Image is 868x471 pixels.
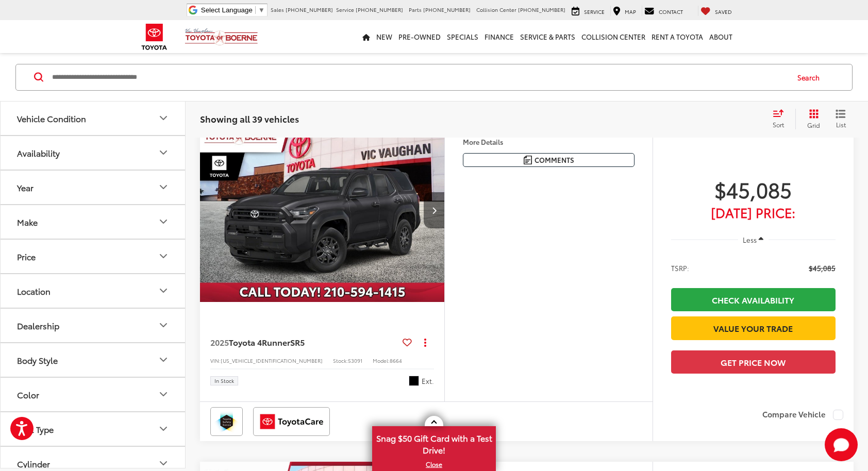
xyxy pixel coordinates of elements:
a: Collision Center [578,20,648,53]
div: Dealership [157,319,170,332]
button: AvailabilityAvailability [1,136,186,170]
button: YearYear [1,171,186,204]
button: Less [738,230,769,249]
span: Ext. [422,376,434,386]
span: Select Language [201,6,253,14]
button: LocationLocation [1,274,186,308]
span: Saved [715,8,732,15]
span: ​ [255,6,256,14]
a: Service [569,6,607,16]
button: Grid View [795,109,828,129]
div: Year [157,181,170,194]
a: Value Your Trade [671,316,836,340]
div: Price [157,250,170,263]
a: Pre-Owned [395,20,444,53]
button: Toggle Chat Window [825,428,858,461]
span: Service [336,6,354,13]
span: Showing all 39 vehicles [200,112,299,125]
span: $45,085 [671,176,836,202]
button: Fuel TypeFuel Type [1,412,186,446]
a: Contact [642,6,686,16]
a: New [373,20,395,53]
img: 2025 Toyota 4Runner SR5 [199,119,445,303]
img: ToyotaCare Vic Vaughan Toyota of Boerne Boerne TX [255,409,328,434]
a: 2025 Toyota 4Runner SR52025 Toyota 4Runner SR52025 Toyota 4Runner SR52025 Toyota 4Runner SR5 [199,119,445,302]
a: Home [359,20,373,53]
span: Service [584,8,605,15]
span: Less [743,235,757,244]
span: Grid [807,121,820,129]
button: DealershipDealership [1,309,186,342]
a: Select Language​ [201,6,265,14]
span: Stock: [333,357,348,364]
a: Service & Parts: Opens in a new tab [517,20,578,53]
span: List [836,120,846,129]
div: Make [17,217,38,227]
div: Vehicle Condition [157,112,170,125]
button: Body StyleBody Style [1,343,186,377]
a: Rent a Toyota [648,20,706,53]
div: Price [17,251,36,261]
a: Check Availability [671,288,836,311]
button: Comments [463,153,635,167]
span: Model: [373,357,390,364]
div: Cylinder [17,459,50,468]
span: Contact [659,8,683,15]
svg: Start Chat [825,428,858,461]
span: Map [625,8,636,15]
div: Color [17,390,39,399]
div: Cylinder [157,458,170,470]
button: Get Price Now [671,350,836,374]
img: Toyota Safety Sense Vic Vaughan Toyota of Boerne Boerne TX [212,409,241,434]
div: Vehicle Condition [17,113,86,123]
a: Map [610,6,639,16]
span: [US_VEHICLE_IDENTIFICATION_NUMBER] [221,357,323,364]
span: Toyota 4Runner [229,336,290,348]
button: Next image [424,192,444,228]
span: Sort [773,120,784,129]
span: In Stock [214,378,234,383]
span: dropdown dots [424,338,426,346]
label: Compare Vehicle [762,410,843,420]
span: [PHONE_NUMBER] [518,6,565,13]
span: Parts [409,6,422,13]
div: Dealership [17,321,59,330]
div: Fuel Type [157,423,170,435]
span: $45,085 [809,263,836,273]
span: Comments [535,155,574,165]
span: VIN: [210,357,221,364]
h4: More Details [463,138,635,145]
div: Body Style [157,354,170,366]
button: Select sort value [767,109,795,129]
span: SR5 [290,336,305,348]
button: ColorColor [1,378,186,411]
a: About [706,20,736,53]
div: Availability [157,147,170,159]
a: 2025Toyota 4RunnerSR5 [210,337,398,348]
button: Actions [416,333,434,351]
div: Location [157,285,170,297]
button: Vehicle ConditionVehicle Condition [1,102,186,135]
div: Fuel Type [17,424,54,434]
button: PricePrice [1,240,186,273]
input: Search by Make, Model, or Keyword [51,65,788,90]
div: Body Style [17,355,58,365]
div: Color [157,389,170,401]
div: Availability [17,148,60,158]
button: Search [788,64,834,90]
div: Make [157,216,170,228]
span: [PHONE_NUMBER] [423,6,471,13]
button: List View [828,109,854,129]
img: Vic Vaughan Toyota of Boerne [185,28,258,46]
span: ▼ [258,6,265,14]
a: Specials [444,20,481,53]
span: [PHONE_NUMBER] [356,6,403,13]
a: My Saved Vehicles [698,6,735,16]
span: 53091 [348,357,362,364]
div: Location [17,286,51,296]
span: Collision Center [476,6,516,13]
span: [PHONE_NUMBER] [286,6,333,13]
img: Toyota [135,20,174,54]
span: 8664 [390,357,402,364]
